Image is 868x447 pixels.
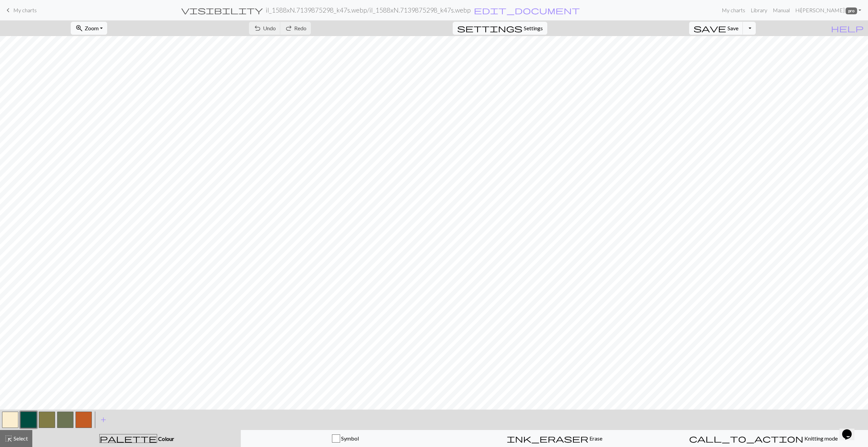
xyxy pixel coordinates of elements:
[689,22,743,35] button: Save
[792,3,864,17] a: Hi[PERSON_NAME] pro
[659,430,868,447] button: Knitting mode
[266,6,471,14] h2: il_1588xN.7139875298_k47s.webp / il_1588xN.7139875298_k47s.webp
[694,23,726,33] span: save
[13,435,28,442] span: Select
[13,7,37,13] span: My charts
[4,4,37,16] a: My charts
[241,430,450,447] button: Symbol
[457,24,522,32] i: Settings
[32,430,241,447] button: Colour
[803,435,838,442] span: Knitting mode
[100,434,157,443] span: palette
[719,3,748,17] a: My charts
[457,23,522,33] span: settings
[453,22,547,35] button: SettingsSettings
[748,3,770,17] a: Library
[728,25,738,31] span: Save
[71,22,107,35] button: Zoom
[831,23,864,33] span: help
[4,434,13,443] span: highlight_alt
[157,435,174,442] span: Colour
[75,23,83,33] span: zoom_in
[474,5,580,15] span: edit_document
[839,420,861,440] iframe: chat widget
[507,434,588,443] span: ink_eraser
[340,435,359,442] span: Symbol
[85,25,99,31] span: Zoom
[770,3,792,17] a: Manual
[450,430,659,447] button: Erase
[689,434,803,443] span: call_to_action
[181,5,263,15] span: visibility
[4,5,12,15] span: keyboard_arrow_left
[524,24,543,32] span: Settings
[588,435,602,442] span: Erase
[846,7,857,14] span: pro
[99,415,107,425] span: add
